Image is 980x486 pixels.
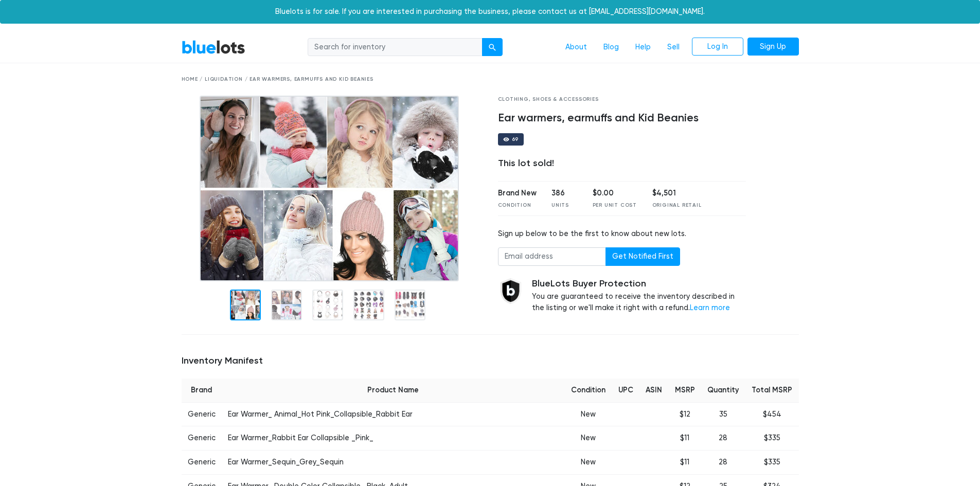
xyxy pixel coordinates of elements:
[200,96,459,281] img: 20131d0b-4e62-4408-ac33-c36a828f31fe-1687850179.jpg
[532,278,746,314] div: You are guaranteed to receive the inventory described in the listing or we'll make it right with ...
[612,379,639,402] th: UPC
[701,426,745,451] td: 28
[659,38,688,57] a: Sell
[565,379,612,402] th: Condition
[639,379,668,402] th: ASIN
[182,40,245,55] a: BlueLots
[182,379,222,402] th: Brand
[668,426,701,451] td: $11
[692,38,743,56] a: Log In
[222,379,565,402] th: Product Name
[652,188,702,199] div: $4,501
[701,450,745,474] td: 28
[565,402,612,426] td: New
[627,38,659,57] a: Help
[668,402,701,426] td: $12
[551,202,577,209] div: Units
[222,402,565,426] td: Ear Warmer_ Animal_Hot Pink_Collapsible_Rabbit Ear
[182,450,222,474] td: Generic
[498,228,746,240] div: Sign up below to be the first to know about new lots.
[668,450,701,474] td: $11
[182,426,222,451] td: Generic
[565,450,612,474] td: New
[745,402,799,426] td: $454
[498,247,606,266] input: Email address
[745,426,799,451] td: $335
[557,38,595,57] a: About
[551,188,577,199] div: 386
[498,112,746,125] h4: Ear warmers, earmuffs and Kid Beanies
[593,202,637,209] div: Per Unit Cost
[595,38,627,57] a: Blog
[498,202,537,209] div: Condition
[182,76,799,83] div: Home / Liquidation / Ear warmers, earmuffs and Kid Beanies
[565,426,612,451] td: New
[308,38,483,57] input: Search for inventory
[701,379,745,402] th: Quantity
[222,426,565,451] td: Ear Warmer_Rabbit Ear Collapsible _Pink_
[605,247,680,266] button: Get Notified First
[652,202,702,209] div: Original Retail
[498,188,537,199] div: Brand New
[532,278,746,290] h5: BlueLots Buyer Protection
[498,158,746,169] div: This lot sold!
[745,450,799,474] td: $335
[593,188,637,199] div: $0.00
[182,355,799,367] h5: Inventory Manifest
[745,379,799,402] th: Total MSRP
[747,38,799,56] a: Sign Up
[668,379,701,402] th: MSRP
[222,450,565,474] td: Ear Warmer_Sequin_Grey_Sequin
[512,137,519,142] div: 69
[690,303,730,312] a: Learn more
[701,402,745,426] td: 35
[498,278,524,304] img: buyer_protection_shield-3b65640a83011c7d3ede35a8e5a80bfdfaa6a97447f0071c1475b91a4b0b3d01.png
[182,402,222,426] td: Generic
[498,96,746,103] div: Clothing, Shoes & Accessories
